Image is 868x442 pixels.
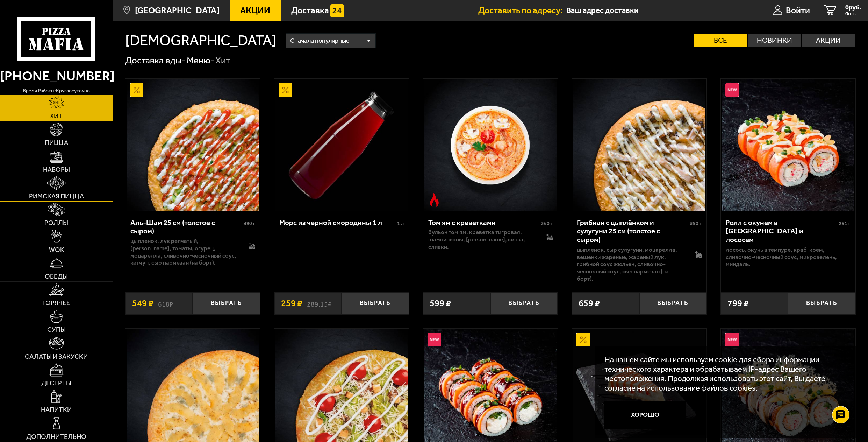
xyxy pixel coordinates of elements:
[725,83,739,97] img: Новинка
[577,218,688,244] div: Грибная с цыплёнком и сулугуни 25 см (толстое с сыром)
[428,193,441,207] img: Острое блюдо
[279,83,292,97] img: Акционный
[130,218,242,236] div: Аль-Шам 25 см (толстое с сыром)
[541,220,553,226] span: 360 г
[579,299,600,308] span: 659 ₽
[42,300,70,307] span: Горячее
[478,6,566,15] span: Доставить по адресу:
[748,34,801,47] label: Новинки
[576,333,590,346] img: Акционный
[572,79,706,211] a: Грибная с цыплёнком и сулугуни 25 см (толстое с сыром)
[41,380,71,387] span: Десерты
[490,292,558,314] button: Выбрать
[397,220,404,226] span: 1 л
[690,220,702,226] span: 590 г
[290,32,350,49] span: Сначала популярные
[839,220,851,226] span: 291 г
[132,299,153,308] span: 549 ₽
[604,401,686,429] button: Хорошо
[604,355,842,393] p: На нашем сайте мы используем cookie для сбора информации технического характера и обрабатываем IP...
[281,299,302,308] span: 259 ₽
[193,292,260,314] button: Выбрать
[577,246,686,282] p: цыпленок, сыр сулугуни, моцарелла, вешенки жареные, жареный лук, грибной соус Жюльен, сливочно-че...
[244,220,255,226] span: 490 г
[726,246,851,268] p: лосось, окунь в темпуре, краб-крем, сливочно-чесночный соус, микрозелень, миндаль.
[127,79,259,211] img: Аль-Шам 25 см (толстое с сыром)
[125,55,186,66] a: Доставка еды-
[307,299,332,308] s: 289.15 ₽
[158,299,173,308] s: 618 ₽
[342,292,409,314] button: Выбрать
[49,247,64,253] span: WOK
[44,220,68,226] span: Роллы
[727,299,749,308] span: 799 ₽
[423,79,558,211] a: Острое блюдоТом ям с креветками
[845,11,861,17] span: 0 шт.
[428,229,538,250] p: бульон том ям, креветка тигровая, шампиньоны, [PERSON_NAME], кинза, сливки.
[215,55,230,66] div: Хит
[639,292,707,314] button: Выбрать
[694,34,747,47] label: Все
[566,4,740,17] input: Ваш адрес доставки
[424,79,557,211] img: Том ям с креветками
[573,79,705,211] img: Грибная с цыплёнком и сулугуни 25 см (толстое с сыром)
[29,193,84,200] span: Римская пицца
[240,6,270,15] span: Акции
[25,353,88,360] span: Салаты и закуски
[125,33,277,48] h1: [DEMOGRAPHIC_DATA]
[726,218,837,244] div: Ролл с окунем в [GEOGRAPHIC_DATA] и лососем
[802,34,855,47] label: Акции
[430,299,451,308] span: 599 ₽
[43,167,70,173] span: Наборы
[45,273,68,280] span: Обеды
[50,113,63,120] span: Хит
[845,4,861,10] span: 0 руб.
[47,327,66,333] span: Супы
[279,218,396,227] div: Морс из черной смородины 1 л
[274,79,409,211] a: АкционныйМорс из черной смородины 1 л
[788,292,855,314] button: Выбрать
[721,79,855,211] a: НовинкаРолл с окунем в темпуре и лососем
[725,333,739,346] img: Новинка
[130,237,240,266] p: цыпленок, лук репчатый, [PERSON_NAME], томаты, огурец, моцарелла, сливочно-чесночный соус, кетчуп...
[275,79,408,211] img: Морс из черной смородины 1 л
[130,83,144,97] img: Акционный
[125,79,260,211] a: АкционныйАль-Шам 25 см (толстое с сыром)
[45,140,68,146] span: Пицца
[26,434,86,440] span: Дополнительно
[291,6,329,15] span: Доставка
[330,4,344,18] img: 15daf4d41897b9f0e9f617042186c801.svg
[722,79,854,211] img: Ролл с окунем в темпуре и лососем
[428,333,441,346] img: Новинка
[428,218,540,227] div: Том ям с креветками
[187,55,214,66] a: Меню-
[135,6,220,15] span: [GEOGRAPHIC_DATA]
[41,407,72,413] span: Напитки
[786,6,810,15] span: Войти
